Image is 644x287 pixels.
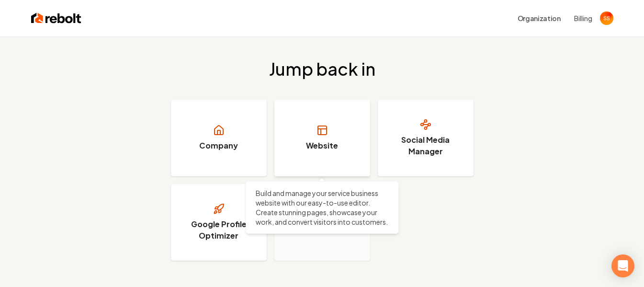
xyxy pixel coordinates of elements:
[378,100,474,176] a: Social Media Manager
[390,134,462,157] h3: Social Media Manager
[600,11,613,25] img: Steven Scott
[199,140,238,151] h3: Company
[274,100,370,176] a: Website
[256,188,389,227] p: Build and manage your service business website with our easy-to-use editor. Create stunning pages...
[574,13,592,23] button: Billing
[269,59,375,79] h2: Jump back in
[31,11,81,25] img: Rebolt Logo
[611,254,634,277] div: Open Intercom Messenger
[183,218,255,241] h3: Google Profile Optimizer
[306,140,338,151] h3: Website
[512,10,566,27] button: Organization
[171,184,267,261] a: Google Profile Optimizer
[171,100,267,176] a: Company
[600,11,613,25] button: Open user button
